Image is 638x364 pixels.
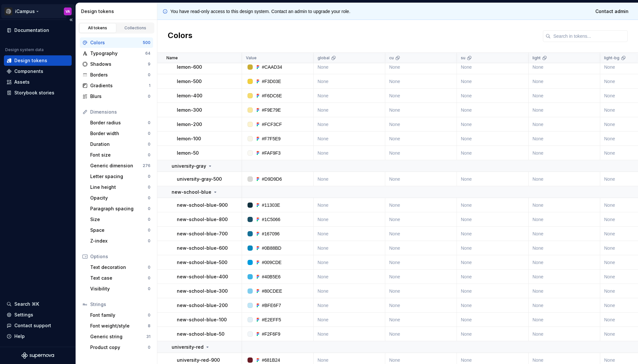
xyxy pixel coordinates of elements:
div: #009CDE [262,259,282,266]
td: None [457,227,529,241]
td: None [385,212,457,227]
td: None [385,298,457,313]
div: Size [90,216,148,223]
td: None [314,172,385,186]
p: new-school-blue-700 [177,231,228,237]
div: Borders [90,72,148,78]
div: #CAAD34 [262,64,282,70]
a: Duration0 [88,139,153,149]
button: Search ⌘K [4,299,72,309]
div: Font family [90,312,148,318]
p: new-school-blue-500 [177,259,227,266]
td: None [385,132,457,146]
div: 0 [148,195,150,201]
td: None [457,132,529,146]
p: lemon-200 [177,121,202,128]
td: None [457,212,529,227]
a: Z-index0 [88,236,153,246]
div: #681B24 [262,357,280,363]
td: None [314,270,385,284]
a: Line height0 [88,182,153,192]
td: None [529,255,600,270]
div: 0 [148,286,150,291]
td: None [385,241,457,255]
td: None [457,327,529,341]
div: Border width [90,130,148,137]
td: None [385,89,457,103]
td: None [457,313,529,327]
a: Gradients1 [80,80,153,91]
td: None [385,60,457,74]
div: 0 [148,142,150,147]
div: #F6DC6E [262,92,282,99]
td: None [385,313,457,327]
div: Duration [90,141,148,147]
a: Border width0 [88,128,153,139]
div: 0 [148,275,150,281]
a: Assets [4,77,72,87]
div: 0 [148,228,150,233]
td: None [314,284,385,298]
p: lemon-600 [177,64,202,70]
p: new-school-blue-600 [177,245,228,251]
td: None [457,172,529,186]
td: None [529,74,600,89]
td: None [385,172,457,186]
td: None [457,146,529,160]
p: lemon-100 [177,135,201,142]
div: Generic string [90,333,146,340]
td: None [385,327,457,341]
button: Help [4,331,72,342]
td: None [457,89,529,103]
p: university-gray [172,163,206,169]
div: 0 [148,72,150,77]
div: Text case [90,275,148,281]
div: Assets [14,79,30,85]
div: #F2F6F9 [262,331,280,337]
td: None [529,89,600,103]
div: 500 [143,40,150,45]
div: Strings [90,301,150,308]
p: lemon-50 [177,150,199,156]
td: None [314,103,385,117]
td: None [314,198,385,212]
a: Size0 [88,214,153,225]
div: Typography [90,50,145,57]
td: None [529,327,600,341]
div: 1 [149,83,150,88]
a: Generic dimension276 [88,161,153,171]
td: None [529,270,600,284]
div: Components [14,68,43,75]
div: 0 [148,152,150,158]
td: None [314,212,385,227]
div: Design tokens [81,8,154,15]
td: None [385,198,457,212]
svg: Supernova Logo [21,352,54,359]
a: Contact admin [591,6,633,17]
p: lemon-500 [177,78,202,85]
p: light [532,55,541,61]
span: Contact admin [595,8,629,15]
a: Font family0 [88,310,153,320]
a: Colors500 [80,37,153,48]
td: None [385,146,457,160]
td: None [314,313,385,327]
td: None [457,117,529,132]
div: Dimensions [90,109,150,115]
td: None [385,117,457,132]
td: None [529,313,600,327]
div: #FAF9F3 [262,150,281,156]
td: None [314,74,385,89]
div: VA [65,9,70,14]
div: Settings [14,312,33,318]
p: new-school-blue-400 [177,273,228,280]
td: None [457,103,529,117]
p: new-school-blue-100 [177,316,227,323]
div: Search ⌘K [14,301,39,307]
p: global [318,55,330,61]
div: 0 [148,94,150,99]
a: Font weight/style8 [88,321,153,331]
p: new-school-blue-200 [177,302,228,309]
p: new-school-blue-800 [177,216,228,223]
